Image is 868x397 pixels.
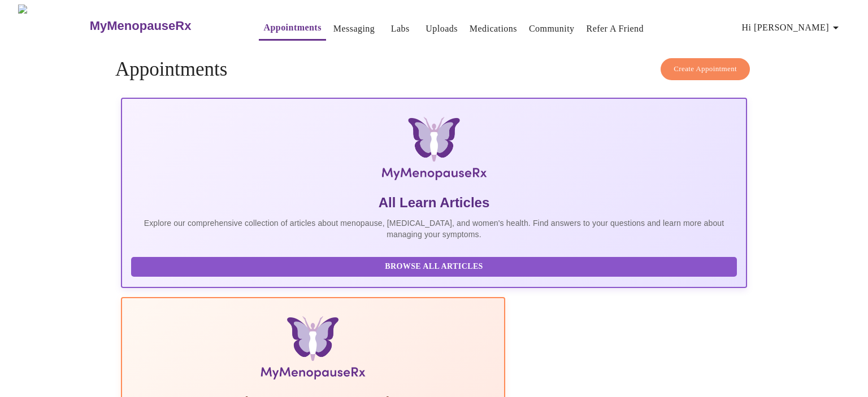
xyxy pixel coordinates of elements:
[529,21,575,37] a: Community
[131,217,737,240] p: Explore our comprehensive collection of articles about menopause, [MEDICAL_DATA], and women's hea...
[382,18,418,40] button: Labs
[142,260,726,274] span: Browse All Articles
[333,21,375,37] a: Messaging
[90,19,192,33] h3: MyMenopauseRx
[131,261,740,271] a: Browse All Articles
[225,117,643,185] img: MyMenopauseRx Logo
[131,257,737,277] button: Browse All Articles
[587,21,644,37] a: Refer a Friend
[470,21,517,37] a: Medications
[742,20,843,36] span: Hi [PERSON_NAME]
[737,16,847,39] button: Hi [PERSON_NAME]
[421,18,462,40] button: Uploads
[674,63,737,76] span: Create Appointment
[391,21,410,37] a: Labs
[259,16,325,41] button: Appointments
[263,20,321,36] a: Appointments
[115,58,753,81] h4: Appointments
[661,58,750,80] button: Create Appointment
[329,18,379,40] button: Messaging
[189,316,437,384] img: Menopause Manual
[88,6,236,46] a: MyMenopauseRx
[18,5,88,47] img: MyMenopauseRx Logo
[582,18,649,40] button: Refer a Friend
[131,194,737,212] h5: All Learn Articles
[465,18,522,40] button: Medications
[426,21,458,37] a: Uploads
[524,18,579,40] button: Community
